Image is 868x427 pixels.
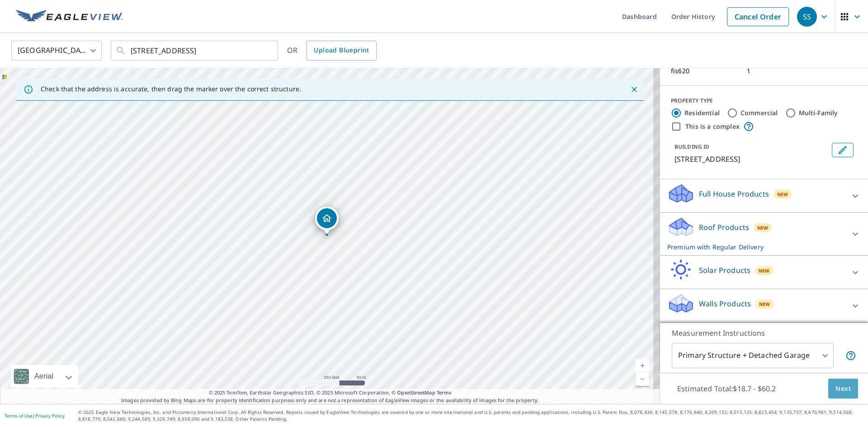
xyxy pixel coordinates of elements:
span: © 2025 TomTom, Earthstar Geographics SIO, © 2025 Microsoft Corporation, © [209,389,452,397]
div: Primary Structure + Detached Garage [672,343,834,368]
div: Aerial [11,365,78,388]
a: Upload Blueprint [307,41,376,61]
p: [STREET_ADDRESS] [675,154,828,164]
span: New [757,224,769,231]
a: Terms [437,389,452,396]
a: Cancel Order [727,7,789,26]
label: Commercial [741,108,778,117]
div: Roof ProductsNewPremium with Regular Delivery [667,216,861,252]
p: Check that the address is accurate, then drag the marker over the correct structure. [41,85,301,93]
label: Residential [684,108,720,117]
div: PROPERTY TYPE [671,97,857,105]
div: OR [287,41,377,61]
p: Walls Products [699,298,751,309]
p: Solar Products [699,265,750,276]
p: © 2025 Eagle View Technologies, Inc. and Pictometry International Corp. All Rights Reserved. Repo... [78,409,863,422]
div: Solar ProductsNew [667,259,861,285]
span: Your report will include the primary structure and a detached garage if one exists. [845,350,856,361]
div: Aerial [32,365,56,388]
p: Premium with Regular Delivery [667,242,844,252]
p: Estimated Total: $18.7 - $60.2 [670,379,783,399]
p: Full House Products [699,188,769,199]
a: Current Level 17, Zoom Out [636,372,649,386]
input: Search by address or latitude-longitude [131,38,259,63]
div: [GEOGRAPHIC_DATA] [11,38,102,63]
div: SS [797,7,817,27]
span: Upload Blueprint [314,45,369,56]
p: Roof Products [699,222,749,233]
span: Next [835,383,851,394]
a: Privacy Policy [35,413,65,419]
span: New [759,267,770,274]
button: Edit building 1 [832,143,854,157]
div: Dropped pin, building 1, Residential property, 2280 Heights Ravenna Rd Muskegon, MI 49444 [315,206,339,235]
a: OpenStreetMap [397,389,435,396]
img: EV Logo [16,10,123,23]
label: Multi-Family [799,108,838,117]
button: Next [828,379,858,399]
span: New [759,300,770,308]
a: Current Level 17, Zoom In [636,359,649,372]
span: New [777,191,788,198]
a: Terms of Use [5,413,33,419]
p: Measurement Instructions [672,328,856,338]
label: This is a complex [685,122,740,131]
div: Walls ProductsNew [667,293,861,319]
p: 1 [747,67,812,75]
p: fis620 [671,67,736,75]
button: Close [628,84,640,95]
p: BUILDING ID [675,143,709,150]
div: Full House ProductsNew [667,183,861,209]
p: | [5,413,65,418]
